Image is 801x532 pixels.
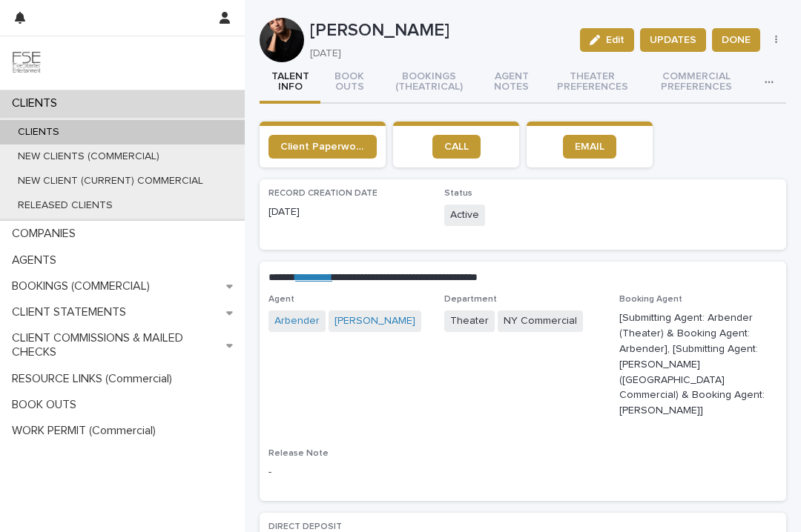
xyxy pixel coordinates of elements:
[379,62,479,104] button: BOOKINGS (THEATRICAL)
[563,135,616,159] a: EMAIL
[575,142,604,152] span: EMAIL
[6,126,71,139] p: CLIENTS
[268,135,377,159] a: Client Paperwork Link
[6,96,69,110] p: CLIENTS
[619,310,777,419] p: [Submitting Agent: Arbender (Theater) & Booking Agent: Arbender], [Submitting Agent: [PERSON_NAME...
[712,28,760,52] button: DONE
[650,33,696,47] span: UPDATES
[722,33,751,47] span: DONE
[6,199,125,212] p: RELEASED CLIENTS
[619,295,682,304] span: Booking Agent
[310,47,562,60] p: [DATE]
[268,189,378,198] span: RECORD CREATION DATE
[640,28,706,52] button: UPDATES
[320,62,379,104] button: BOOK OUTS
[6,175,215,187] p: NEW CLIENT (CURRENT) COMMERCIAL
[479,62,544,104] button: AGENT NOTES
[444,295,497,304] span: Department
[310,20,568,41] p: [PERSON_NAME]
[606,35,624,45] span: Edit
[6,227,88,241] p: COMPANIES
[498,310,583,332] span: NY Commercial
[432,135,481,159] a: CALL
[444,142,469,152] span: CALL
[268,205,426,220] p: [DATE]
[268,465,426,480] p: -
[6,279,162,293] p: BOOKINGS (COMMERCIAL)
[6,331,226,359] p: CLIENT COMMISSIONS & MAILED CHECKS
[641,62,753,104] button: COMMERCIAL PREFERENCES
[280,142,365,152] span: Client Paperwork Link
[268,295,294,304] span: Agent
[12,48,42,78] img: 9JgRvJ3ETPGCJDhvPVA5
[6,372,184,386] p: RESOURCE LINKS (Commercial)
[444,189,472,198] span: Status
[274,313,320,329] a: Arbender
[6,398,88,412] p: BOOK OUTS
[268,522,342,531] span: DIRECT DEPOSIT
[444,310,495,332] span: Theater
[260,62,320,104] button: TALENT INFO
[444,205,485,226] span: Active
[544,62,641,104] button: THEATER PREFERENCES
[6,150,171,163] p: NEW CLIENTS (COMMERCIAL)
[580,28,634,52] button: Edit
[6,424,168,438] p: WORK PERMIT (Commercial)
[6,305,138,319] p: CLIENT STATEMENTS
[334,313,415,329] a: [PERSON_NAME]
[6,253,68,267] p: AGENTS
[268,449,329,458] span: Release Note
